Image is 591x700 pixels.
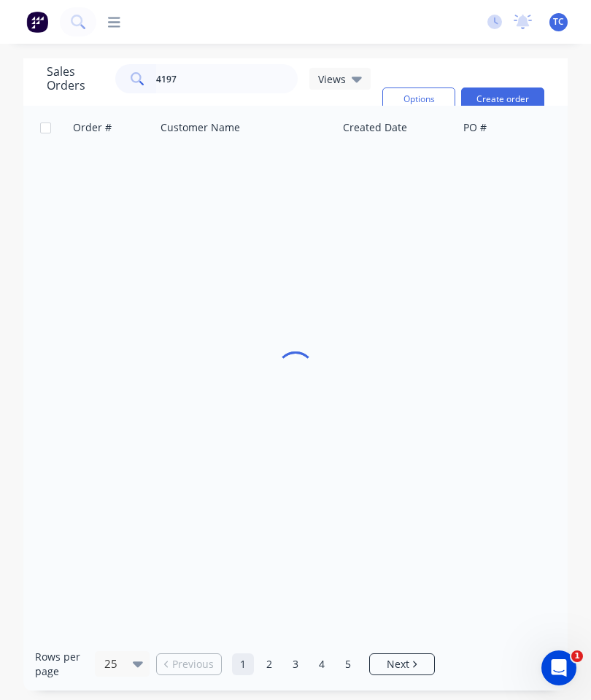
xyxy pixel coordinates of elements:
[311,653,333,675] a: Page 4
[387,657,409,672] span: Next
[370,657,434,672] a: Next page
[318,71,346,87] span: Views
[461,87,544,111] button: Create order
[150,653,441,675] ul: Pagination
[382,87,455,111] button: Options
[47,65,104,93] h1: Sales Orders
[157,657,221,672] a: Previous page
[161,120,240,135] div: Customer Name
[553,15,564,28] span: TC
[337,653,359,675] a: Page 5
[35,650,88,679] span: Rows per page
[541,650,576,685] iframe: Intercom live chat
[258,653,280,675] a: Page 2
[73,120,112,135] div: Order #
[232,653,254,675] a: Page 1 is your current page
[26,11,48,33] img: Factory
[172,657,214,672] span: Previous
[285,653,306,675] a: Page 3
[343,120,407,135] div: Created Date
[156,64,298,93] input: Search...
[463,120,487,135] div: PO #
[571,650,583,662] span: 1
